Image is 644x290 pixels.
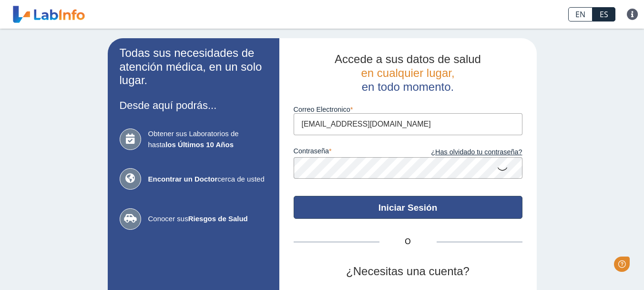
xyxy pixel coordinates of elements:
[120,99,267,111] h3: Desde aquí podrás...
[593,7,615,21] a: ES
[379,236,437,247] span: O
[294,147,408,158] label: contraseña
[148,175,218,183] b: Encontrar un Doctor
[120,46,267,87] h2: Todas sus necesidades de atención médica, en un solo lugar.
[165,140,234,149] b: los Últimos 10 Años
[361,66,454,79] span: en cualquier lugar,
[294,196,522,219] button: Iniciar Sesión
[294,106,522,113] label: Correo Electronico
[148,174,267,185] span: cerca de usted
[408,147,522,158] a: ¿Has olvidado tu contraseña?
[148,129,267,150] span: Obtener sus Laboratorios de hasta
[568,7,593,21] a: EN
[335,53,481,65] span: Accede a sus datos de salud
[362,80,454,93] span: en todo momento.
[559,253,634,279] iframe: Help widget launcher
[148,214,267,225] span: Conocer sus
[188,215,248,223] b: Riesgos de Salud
[294,265,522,279] h2: ¿Necesitas una cuenta?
